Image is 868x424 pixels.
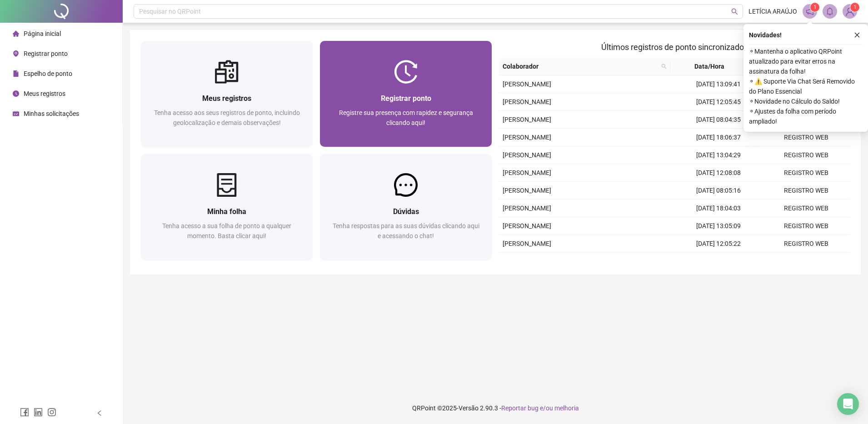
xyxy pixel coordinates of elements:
[333,222,479,239] span: Tenha respostas para as suas dúvidas clicando aqui e acessando o chat!
[503,240,551,247] span: [PERSON_NAME]
[381,94,431,103] span: Registrar ponto
[34,408,43,417] span: linkedin
[661,64,667,69] span: search
[762,146,850,164] td: REGISTRO WEB
[762,182,850,200] td: REGISTRO WEB
[20,408,29,417] span: facebook
[24,70,72,77] span: Espelho de ponto
[13,30,19,37] span: home
[141,154,313,260] a: Minha folhaTenha acesso a sua folha de ponto a qualquer momento. Basta clicar aqui!
[659,60,668,73] span: search
[13,50,19,57] span: environment
[320,154,492,260] a: DúvidasTenha respostas para as suas dúvidas clicando aqui e acessando o chat!
[674,200,762,217] td: [DATE] 18:04:03
[762,217,850,235] td: REGISTRO WEB
[141,41,313,147] a: Meus registrosTenha acesso aos seus registros de ponto, incluindo geolocalização e demais observa...
[850,3,859,12] sup: Atualize o seu contato no menu Meus Dados
[320,41,492,147] a: Registrar pontoRegistre sua presença com rapidez e segurança clicando aqui!
[503,222,551,229] span: [PERSON_NAME]
[674,182,762,200] td: [DATE] 08:05:16
[806,7,814,15] span: notification
[13,90,19,97] span: clock-circle
[13,70,19,77] span: file
[854,32,860,38] span: close
[813,4,817,10] span: 1
[207,207,246,216] span: Minha folha
[810,3,819,12] sup: 1
[749,96,863,106] span: ⚬ Novidade no Cálculo do Saldo!
[853,4,857,10] span: 1
[503,98,551,105] span: [PERSON_NAME]
[501,404,579,412] span: Reportar bug e/ou melhoria
[503,151,551,159] span: [PERSON_NAME]
[837,393,859,415] div: Open Intercom Messenger
[339,109,473,126] span: Registre sua presença com rapidez e segurança clicando aqui!
[503,169,551,176] span: [PERSON_NAME]
[503,134,551,141] span: [PERSON_NAME]
[674,217,762,235] td: [DATE] 13:05:09
[459,404,479,412] span: Versão
[24,30,61,37] span: Página inicial
[601,42,748,52] span: Últimos registros de ponto sincronizados
[503,61,658,71] span: Colaborador
[162,222,291,239] span: Tenha acesso a sua folha de ponto a qualquer momento. Basta clicar aqui!
[47,408,56,417] span: instagram
[749,106,863,126] span: ⚬ Ajustes da folha com período ampliado!
[749,46,863,76] span: ⚬ Mantenha o aplicativo QRPoint atualizado para evitar erros na assinatura da folha!
[749,30,782,40] span: Novidades !
[393,207,419,216] span: Dúvidas
[670,58,756,75] th: Data/Hora
[24,110,79,117] span: Minhas solicitações
[843,5,857,18] img: 83917
[154,109,300,126] span: Tenha acesso aos seus registros de ponto, incluindo geolocalização e demais observações!
[24,50,68,57] span: Registrar ponto
[674,93,762,111] td: [DATE] 12:05:45
[674,164,762,182] td: [DATE] 12:08:08
[762,129,850,146] td: REGISTRO WEB
[24,90,65,97] span: Meus registros
[674,111,762,129] td: [DATE] 08:04:35
[503,116,551,123] span: [PERSON_NAME]
[674,235,762,253] td: [DATE] 12:05:22
[674,129,762,146] td: [DATE] 18:06:37
[96,410,103,416] span: left
[762,164,850,182] td: REGISTRO WEB
[748,6,797,16] span: LETÍCIA ARAÚJO
[762,253,850,270] td: REGISTRO WEB
[674,75,762,93] td: [DATE] 13:09:41
[13,110,19,117] span: schedule
[123,392,868,424] footer: QRPoint © 2025 - 2.90.3 -
[503,80,551,88] span: [PERSON_NAME]
[503,187,551,194] span: [PERSON_NAME]
[674,61,745,71] span: Data/Hora
[826,7,834,15] span: bell
[749,76,863,96] span: ⚬ ⚠️ Suporte Via Chat Será Removido do Plano Essencial
[731,8,738,15] span: search
[762,235,850,253] td: REGISTRO WEB
[762,200,850,217] td: REGISTRO WEB
[202,94,251,103] span: Meus registros
[674,146,762,164] td: [DATE] 13:04:29
[674,253,762,270] td: [DATE] 08:04:19
[503,205,551,212] span: [PERSON_NAME]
